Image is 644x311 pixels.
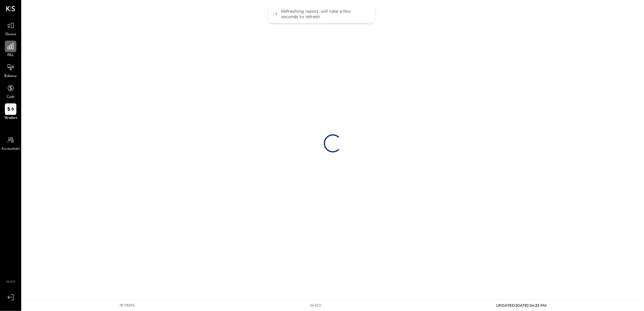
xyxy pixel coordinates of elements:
a: Balance [0,62,21,79]
a: P&L [0,41,21,58]
div: Refreshing report, will take a few seconds to refresh [281,8,369,19]
a: Cash [0,82,21,100]
span: Cash [7,95,15,100]
span: Accountant [2,146,20,152]
div: 76 items [119,303,135,308]
span: Balance [4,74,17,79]
span: Queue [5,32,16,37]
a: Queue [0,20,21,37]
span: P&L [7,53,14,58]
div: v 4.32.3 [310,303,321,308]
span: Vendors [4,115,17,121]
a: Accountant [0,134,21,152]
span: UPDATED: [DATE] 04:33 PM [496,303,546,308]
a: Vendors [0,103,21,121]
